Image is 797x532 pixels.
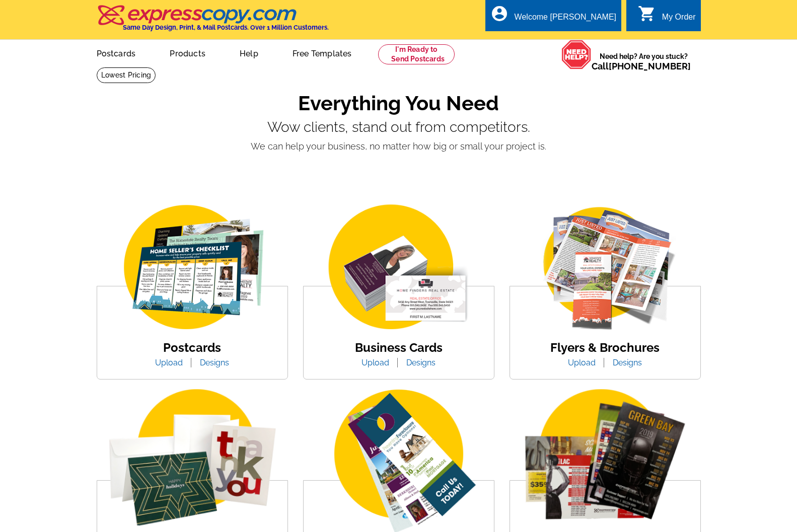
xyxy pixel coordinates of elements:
[605,358,649,367] a: Designs
[399,358,443,367] a: Designs
[592,61,691,71] span: Call
[192,358,237,367] a: Designs
[276,41,368,64] a: Free Templates
[609,61,691,71] a: [PHONE_NUMBER]
[355,340,443,355] a: Business Cards
[662,13,696,27] div: My Order
[97,119,701,135] p: Wow clients, stand out from competitors.
[154,41,222,64] a: Products
[97,12,329,31] a: Same Day Design, Print, & Mail Postcards. Over 1 Million Customers.
[163,340,221,355] a: Postcards
[490,5,509,23] i: account_circle
[520,202,691,334] img: flyer-card.png
[97,139,701,153] p: We can help your business, no matter how big or small your project is.
[97,91,701,115] h1: Everything You Need
[123,24,329,31] h4: Same Day Design, Print, & Mail Postcards. Over 1 Million Customers.
[638,5,656,23] i: shopping_cart
[81,41,152,64] a: Postcards
[550,340,660,355] a: Flyers & Brochures
[561,40,592,69] img: help
[515,13,616,27] div: Welcome [PERSON_NAME]
[224,41,274,64] a: Help
[354,358,397,367] a: Upload
[313,202,484,334] img: business-card.png
[148,358,190,367] a: Upload
[107,202,278,334] img: img_postcard.png
[638,11,696,24] a: shopping_cart My Order
[560,358,603,367] a: Upload
[592,51,696,71] span: Need help? Are you stuck?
